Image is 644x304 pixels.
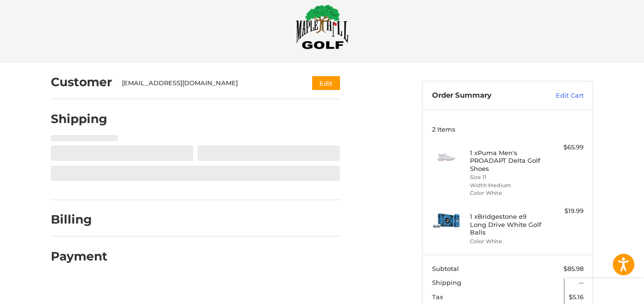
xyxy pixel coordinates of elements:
button: Edit [312,76,340,90]
h2: Billing [51,212,107,227]
h3: Order Summary [432,91,535,101]
div: $19.99 [546,206,584,216]
img: Maple Hill Golf [296,4,349,49]
h4: 1 x Puma Men's PROADAPT Delta Golf Shoes [470,149,543,172]
li: Color White [470,189,543,197]
span: Subtotal [432,265,459,272]
span: Shipping [432,279,461,286]
div: $65.99 [546,143,584,152]
iframe: Google Customer Reviews [565,278,644,304]
span: Tax [432,293,443,301]
h2: Payment [51,249,107,264]
h2: Customer [51,75,112,90]
a: Edit Cart [535,91,584,101]
div: [EMAIL_ADDRESS][DOMAIN_NAME] [122,79,294,88]
li: Size 11 [470,173,543,181]
h4: 1 x Bridgestone e9 Long Drive White Golf Balls [470,213,543,236]
span: $85.98 [563,265,584,272]
li: Width Medium [470,181,543,190]
li: Color White [470,237,543,246]
h2: Shipping [51,112,107,126]
h3: 2 Items [432,125,584,133]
